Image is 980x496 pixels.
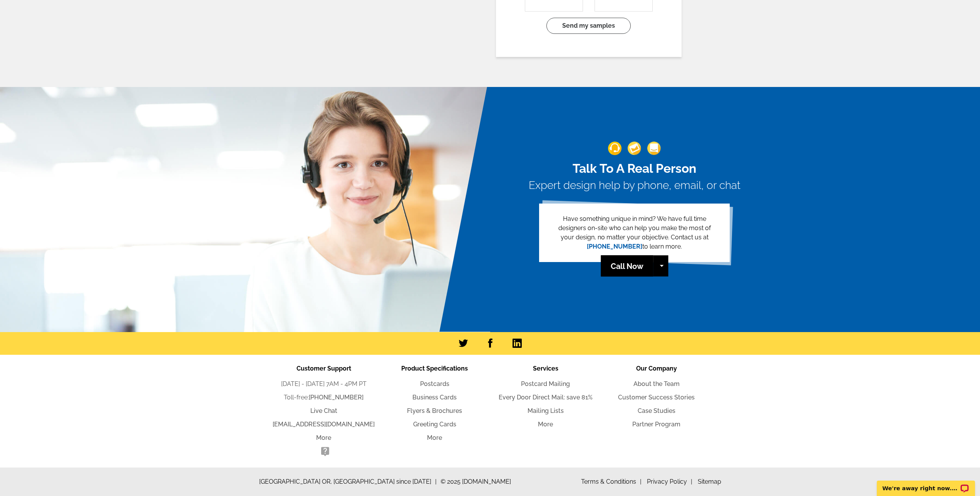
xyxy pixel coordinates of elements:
[427,434,442,441] a: More
[528,407,564,414] a: Mailing Lists
[647,142,661,155] img: support-img-3_1.png
[638,407,675,414] a: Case Studies
[608,142,622,155] img: support-img-1.png
[632,421,680,428] a: Partner Program
[268,379,379,389] li: [DATE] - [DATE] 7AM - 4PM PT
[538,421,553,428] a: More
[401,365,468,372] span: Product Specifications
[273,421,375,428] a: [EMAIL_ADDRESS][DOMAIN_NAME]
[647,478,692,485] a: Privacy Policy
[316,434,331,441] a: More
[546,18,631,34] input: Send my samples
[499,394,593,401] a: Every Door Direct Mail: save 81%
[412,394,457,401] a: Business Cards
[551,214,717,251] p: Have something unique in mind? We have full time designers on-site who can help you make the most...
[618,394,695,401] a: Customer Success Stories
[698,478,721,485] a: Sitemap
[587,243,642,250] a: [PHONE_NUMBER]
[407,407,462,414] a: Flyers & Brochures
[309,394,364,401] a: [PHONE_NUMBER]
[420,380,449,387] a: Postcards
[533,365,558,372] span: Services
[259,477,437,486] span: [GEOGRAPHIC_DATA] OR, [GEOGRAPHIC_DATA] since [DATE]
[633,380,680,387] a: About the Team
[413,421,456,428] a: Greeting Cards
[601,256,653,277] a: Call Now
[581,478,642,485] a: Terms & Conditions
[872,472,980,496] iframe: LiveChat chat widget
[529,161,740,176] h2: Talk To A Real Person
[297,365,351,372] span: Customer Support
[529,179,740,192] h3: Expert design help by phone, email, or chat
[310,407,337,414] a: Live Chat
[521,380,570,387] a: Postcard Mailing
[441,477,511,486] span: © 2025 [DOMAIN_NAME]
[628,142,641,155] img: support-img-2.png
[268,393,379,402] li: Toll-free:
[636,365,677,372] span: Our Company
